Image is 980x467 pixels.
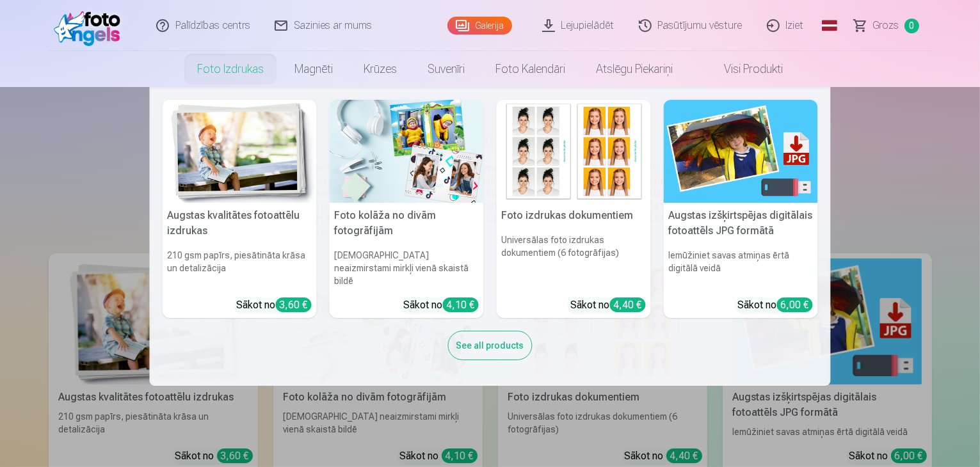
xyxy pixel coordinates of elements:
div: Sākot no [738,297,813,313]
h5: Augstas izšķirtspējas digitālais fotoattēls JPG formātā [664,203,818,244]
img: Augstas izšķirtspējas digitālais fotoattēls JPG formātā [664,100,818,203]
a: Suvenīri [412,51,480,87]
div: 3,60 € [276,297,312,312]
h6: [DEMOGRAPHIC_DATA] neaizmirstami mirkļi vienā skaistā bildē [330,244,484,292]
img: Foto izdrukas dokumentiem [497,100,651,203]
img: Augstas kvalitātes fotoattēlu izdrukas [163,100,317,203]
img: /fa1 [54,5,127,46]
h6: 210 gsm papīrs, piesātināta krāsa un detalizācija [163,244,317,292]
a: See all products [448,338,533,351]
h6: Universālas foto izdrukas dokumentiem (6 fotogrāfijas) [497,228,651,292]
a: Foto kolāža no divām fotogrāfijāmFoto kolāža no divām fotogrāfijām[DEMOGRAPHIC_DATA] neaizmirstam... [330,100,484,318]
a: Magnēti [279,51,348,87]
h5: Augstas kvalitātes fotoattēlu izdrukas [163,203,317,244]
a: Krūzes [348,51,412,87]
div: Sākot no [404,297,479,313]
a: Foto izdrukas dokumentiemFoto izdrukas dokumentiemUniversālas foto izdrukas dokumentiem (6 fotogr... [497,100,651,318]
div: Sākot no [237,297,312,313]
div: 4,10 € [443,297,479,312]
h6: Iemūžiniet savas atmiņas ērtā digitālā veidā [664,244,818,292]
span: Grozs [873,18,899,33]
a: Augstas izšķirtspējas digitālais fotoattēls JPG formātāAugstas izšķirtspējas digitālais fotoattēl... [664,100,818,318]
a: Atslēgu piekariņi [581,51,688,87]
div: Sākot no [571,297,646,313]
a: Foto kalendāri [480,51,581,87]
a: Foto izdrukas [182,51,279,87]
div: See all products [448,331,533,360]
h5: Foto izdrukas dokumentiem [497,203,651,228]
h5: Foto kolāža no divām fotogrāfijām [330,203,484,244]
span: 0 [904,19,919,33]
a: Visi produkti [688,51,798,87]
div: 6,00 € [777,297,813,312]
a: Galerija [447,17,512,35]
img: Foto kolāža no divām fotogrāfijām [330,100,484,203]
div: 4,40 € [610,297,646,312]
a: Augstas kvalitātes fotoattēlu izdrukasAugstas kvalitātes fotoattēlu izdrukas210 gsm papīrs, piesā... [163,100,317,318]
